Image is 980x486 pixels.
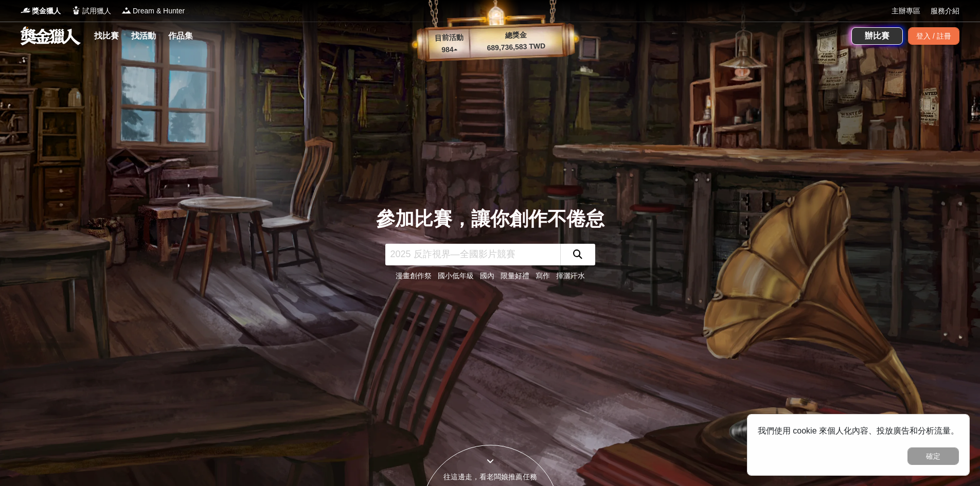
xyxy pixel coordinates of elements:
span: 獎金獵人 [32,6,61,16]
button: 確定 [907,447,959,465]
span: 我們使用 cookie 來個人化內容、投放廣告和分析流量。 [758,426,959,435]
a: 作品集 [164,29,197,43]
a: 漫畫創作祭 [396,272,432,280]
a: 限量好禮 [501,272,529,280]
a: Logo獎金獵人 [21,6,61,16]
p: 目前活動 [428,32,470,44]
a: 找活動 [127,29,160,43]
span: 試用獵人 [82,6,111,16]
p: 984 ▴ [429,44,470,56]
a: 找比賽 [90,29,123,43]
div: 登入 / 註冊 [908,27,959,45]
input: 2025 反詐視界—全國影片競賽 [385,244,560,265]
a: 揮灑汗水 [556,272,585,280]
p: 689,736,583 TWD [470,40,563,54]
p: 總獎金 [469,28,562,42]
a: 國小低年級 [438,272,474,280]
div: 往這邊走，看老闆娘推薦任務 [421,472,559,482]
div: 參加比賽，讓你創作不倦怠 [376,205,604,233]
a: 服務介紹 [931,6,959,16]
a: 寫作 [536,272,550,280]
a: 國內 [480,272,494,280]
a: 主辦專區 [892,6,920,16]
img: Logo [71,5,81,15]
a: 辦比賽 [851,27,903,45]
span: Dream & Hunter [133,6,185,16]
a: Logo試用獵人 [71,6,111,16]
a: LogoDream & Hunter [121,6,185,16]
img: Logo [21,5,31,15]
img: Logo [121,5,132,15]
